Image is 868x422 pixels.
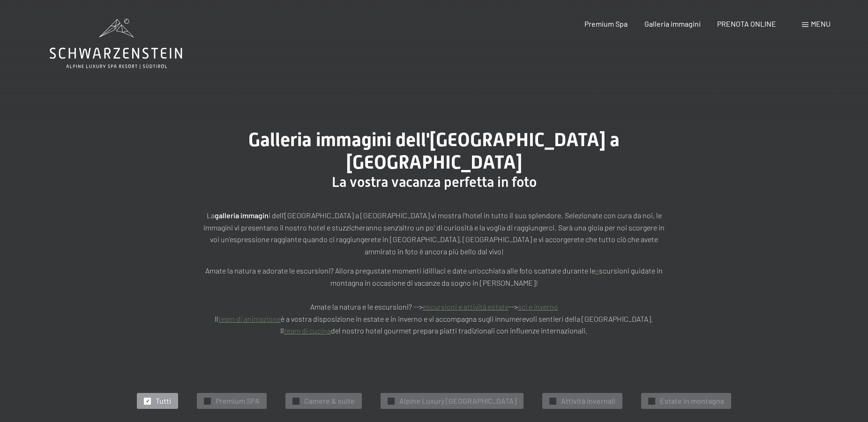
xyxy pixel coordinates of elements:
[399,396,516,406] span: Alpine Luxury [GEOGRAPHIC_DATA]
[216,396,260,406] span: Premium SPA
[294,398,298,404] span: ✓
[206,398,210,404] span: ✓
[518,302,558,311] a: sci e inverno
[218,314,281,323] a: team di animazione
[200,265,668,337] p: Amate la natura e adorate le escursioni? Allora pregustate momenti idilliaci e date un’occhiata a...
[304,396,355,406] span: Camere & suite
[595,266,599,275] a: e
[584,19,628,28] a: Premium Spa
[644,19,701,28] a: Galleria immagini
[200,209,668,257] p: La i dell’[GEOGRAPHIC_DATA] a [GEOGRAPHIC_DATA] vi mostra l’hotel in tutto il suo splendore. Sele...
[717,19,776,28] a: PRENOTA ONLINE
[389,398,393,404] span: ✓
[561,396,615,406] span: Attivitá invernali
[284,326,331,335] a: team di cucina
[650,398,654,404] span: ✓
[551,398,555,404] span: ✓
[332,174,537,190] span: La vostra vacanza perfetta in foto
[156,396,171,406] span: Tutti
[423,302,509,311] a: escursioni e attività estate
[248,129,620,173] span: Galleria immagini dell'[GEOGRAPHIC_DATA] a [GEOGRAPHIC_DATA]
[811,19,831,28] span: Menu
[215,211,269,220] strong: galleria immagin
[146,398,150,404] span: ✓
[660,396,724,406] span: Estate in montagna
